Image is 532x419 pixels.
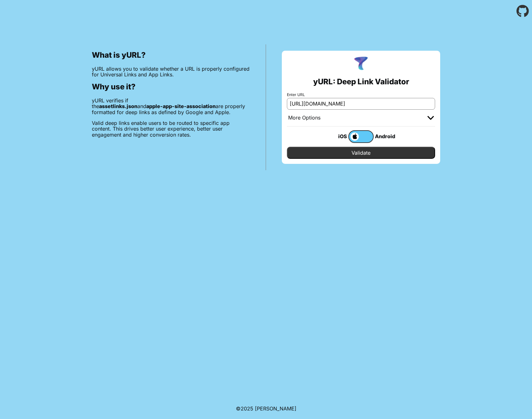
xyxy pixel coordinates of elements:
[92,51,250,60] h2: What is yURL?
[92,98,250,115] p: yURL verifies if the and are properly formatted for deep links as defined by Google and Apple.
[92,120,250,138] p: Valid deep links enable users to be routed to specific app content. This drives better user exper...
[99,103,137,109] b: assetlinks.json
[287,93,435,97] label: Enter URL
[92,82,250,91] h2: Why use it?
[374,132,399,140] div: Android
[427,116,434,120] img: chevron
[236,398,296,419] footer: ©
[323,132,348,140] div: iOS
[255,405,296,412] a: Michael Ibragimchayev's Personal Site
[146,103,216,109] b: apple-app-site-association
[287,147,435,159] input: Validate
[313,77,409,86] h2: yURL: Deep Link Validator
[287,98,435,109] input: e.g. https://app.chayev.com/xyx
[241,405,253,412] span: 2025
[288,115,320,121] div: More Options
[353,56,369,72] img: yURL Logo
[92,66,250,78] p: yURL allows you to validate whether a URL is properly configured for Universal Links and App Links.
